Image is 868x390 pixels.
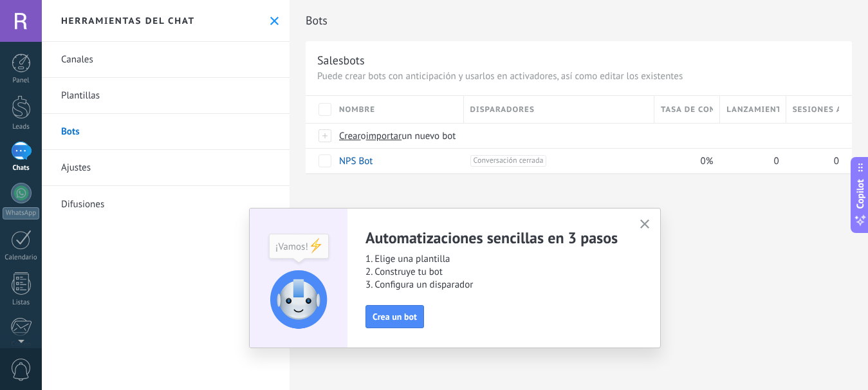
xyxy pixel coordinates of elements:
h2: Bots [306,8,852,33]
span: 3. Configura un disparador [365,279,624,292]
a: Plantillas [42,78,290,114]
div: Chats [3,164,40,172]
span: importar [366,130,402,142]
span: Conversación cerrada [470,155,547,167]
div: Leads [3,123,40,131]
span: Crear [339,130,361,142]
p: Puede crear bots con anticipación y usarlos en activadores, así como editar los existentes [317,70,840,82]
span: 0% [701,155,714,167]
h2: Herramientas del chat [61,15,195,26]
span: Lanzamientos totales [726,104,779,116]
div: 0% [654,149,714,173]
a: NPS Bot [339,155,373,167]
a: Canales [42,42,290,78]
div: 0 [786,149,839,173]
div: 0 [720,149,779,173]
span: 1. Elige una plantilla [365,253,624,266]
span: Crea un bot [373,312,417,321]
span: o [361,130,366,142]
span: Sesiones activas [793,104,839,116]
span: 0 [773,155,779,167]
span: Copilot [854,180,867,209]
span: un nuevo bot [402,130,456,142]
span: Nombre [339,104,375,116]
div: Panel [3,77,40,85]
span: 2. Construye tu bot [365,266,624,279]
a: Difusiones [42,186,290,222]
button: Crea un bot [365,305,424,328]
div: Bots [786,124,839,148]
div: WhatsApp [3,207,39,219]
h2: Automatizaciones sencillas en 3 pasos [365,228,624,248]
span: Disparadores [470,104,535,116]
span: 0 [834,155,839,167]
div: Listas [3,299,40,307]
div: Calendario [3,254,40,262]
a: Bots [42,114,290,150]
span: Tasa de conversión [661,104,713,116]
a: Ajustes [42,150,290,186]
div: Salesbots [317,53,365,68]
